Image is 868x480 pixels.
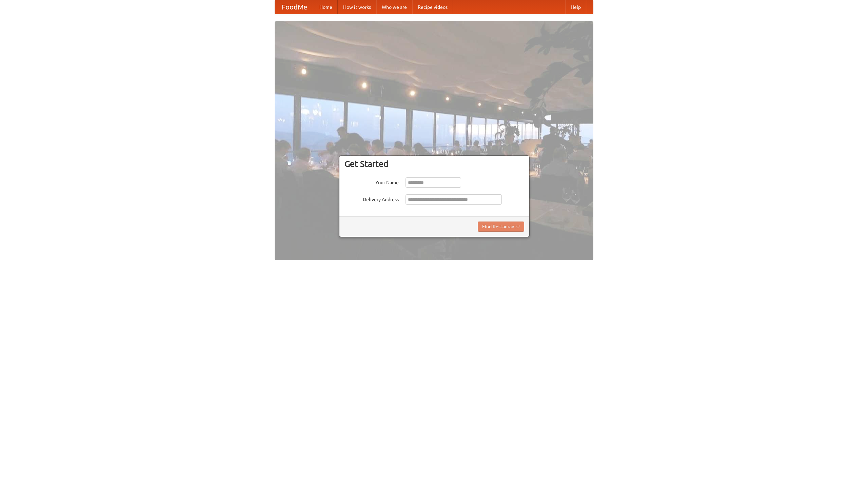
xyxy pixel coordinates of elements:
a: FoodMe [275,0,314,14]
a: Home [314,0,338,14]
button: Find Restaurants! [478,222,524,232]
a: Recipe videos [412,0,453,14]
label: Delivery Address [344,194,399,203]
a: How it works [338,0,376,14]
a: Help [565,0,586,14]
h3: Get Started [344,159,524,169]
label: Your Name [344,177,399,186]
a: Who we are [376,0,412,14]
